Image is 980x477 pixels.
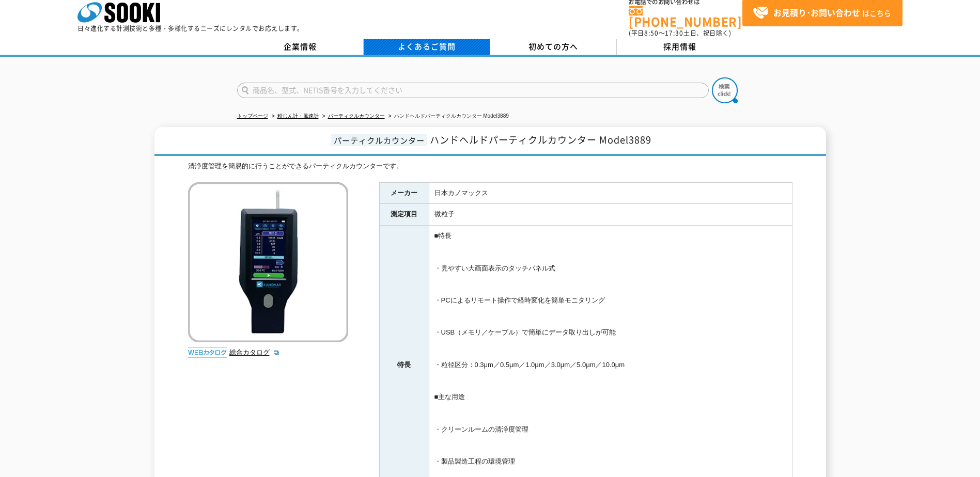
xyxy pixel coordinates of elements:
p: 日々進化する計測技術と多種・多様化するニーズにレンタルでお応えします。 [77,25,304,31]
span: はこちら [753,5,891,21]
span: (平日 ～ 土日、祝日除く) [629,28,731,38]
span: パーティクルカウンター [331,134,427,146]
a: [PHONE_NUMBER] [629,6,742,27]
a: 採用情報 [617,39,743,55]
a: トップページ [237,113,268,119]
th: メーカー [379,182,429,204]
a: 総合カタログ [229,348,280,356]
li: ハンドヘルドパーティクルカウンター Model3889 [386,111,509,122]
img: btn_search.png [712,77,738,103]
td: 微粒子 [429,204,792,226]
a: よくあるご質問 [364,39,490,55]
div: 清浄度管理を簡易的に行うことができるパーティクルカウンターです。 [188,161,792,172]
input: 商品名、型式、NETIS番号を入力してください [237,83,709,98]
img: ハンドヘルドパーティクルカウンター Model3889 [188,182,348,342]
span: ハンドヘルドパーティクルカウンター Model3889 [430,133,651,147]
span: 初めての方へ [528,41,578,52]
th: 測定項目 [379,204,429,226]
a: パーティクルカウンター [328,113,385,119]
strong: お見積り･お問い合わせ [773,6,860,19]
a: 企業情報 [237,39,364,55]
img: webカタログ [188,347,227,358]
span: 17:30 [665,28,683,38]
a: 初めての方へ [490,39,617,55]
td: 日本カノマックス [429,182,792,204]
span: 8:50 [644,28,659,38]
a: 粉じん計・風速計 [277,113,319,119]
